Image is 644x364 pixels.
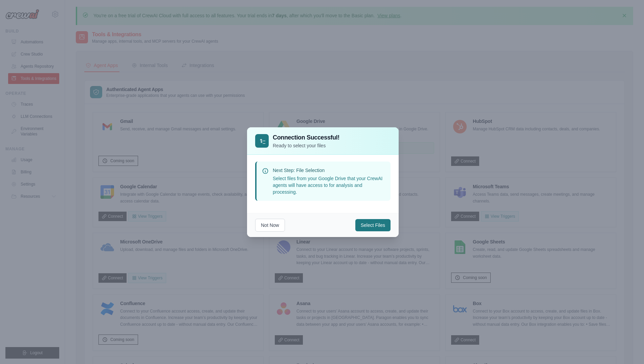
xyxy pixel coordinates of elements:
p: Next Step: File Selection [273,167,385,174]
button: Select Files [355,219,391,231]
button: Not Now [255,219,285,232]
h3: Connection Successful! [273,133,339,142]
p: Select files from your Google Drive that your CrewAI agents will have access to for analysis and ... [273,175,385,195]
p: Ready to select your files [273,142,339,149]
